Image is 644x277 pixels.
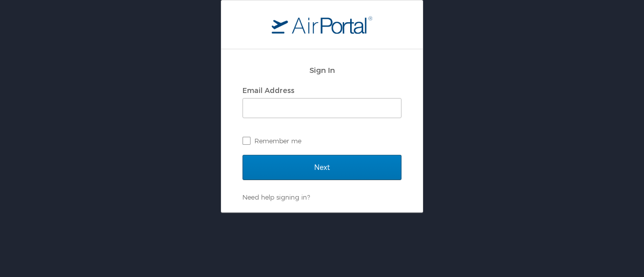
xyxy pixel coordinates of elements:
a: Need help signing in? [243,193,310,201]
label: Remember me [243,133,401,148]
input: Next [243,155,401,180]
img: logo [272,16,372,34]
label: Email Address [243,86,294,95]
h2: Sign In [243,64,401,76]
